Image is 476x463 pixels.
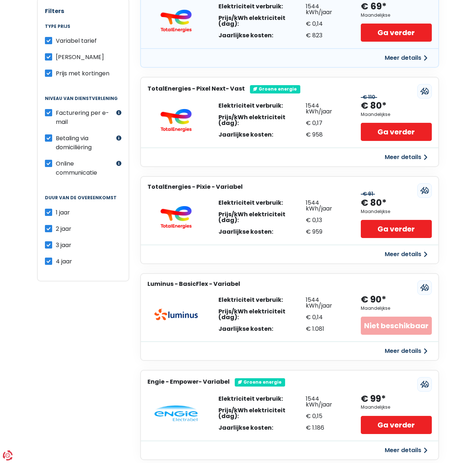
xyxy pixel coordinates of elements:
[361,197,387,209] div: € 80*
[218,15,306,27] div: Prijs/kWh elektriciteit (dag):
[218,200,306,206] div: Elektriciteit verbruik:
[56,69,109,78] span: Prijs met kortingen
[218,114,306,126] div: Prijs/kWh elektriciteit (dag):
[56,241,71,249] span: 3 jaar
[306,103,346,114] div: 1544 kWh/jaar
[306,297,346,309] div: 1544 kWh/jaar
[361,24,432,42] a: Ga verder
[306,217,346,223] div: € 0,13
[147,378,230,385] h3: Engie - Empower- Variabel
[380,151,432,164] button: Meer details
[306,396,346,408] div: 1544 kWh/jaar
[218,408,306,419] div: Prijs/kWh elektriciteit (dag):
[56,257,72,266] span: 4 jaar
[56,208,70,217] span: 1 jaar
[218,229,306,235] div: Jaarlijkse kosten:
[218,309,306,320] div: Prijs/kWh elektriciteit (dag):
[218,297,306,303] div: Elektriciteit verbruik:
[306,229,346,235] div: € 959
[45,8,121,14] h2: Filters
[361,100,387,112] div: € 80*
[361,1,387,13] div: € 69*
[361,112,390,117] div: Maandelijkse
[147,85,245,92] h3: TotalEnergies - Pixel Next- Vast
[380,345,432,358] button: Meer details
[235,378,285,386] div: Groene energie
[306,120,346,126] div: € 0,17
[45,195,121,208] legend: Duur van de overeenkomst
[361,209,390,214] div: Maandelijkse
[218,212,306,223] div: Prijs/kWh elektriciteit (dag):
[306,33,346,38] div: € 823
[154,206,198,229] img: TotalEnergies
[361,191,375,197] div: € 91
[361,94,377,100] div: € 110
[361,220,432,238] a: Ga verder
[306,326,346,332] div: € 1.081
[147,183,243,190] h3: TotalEnergies - Pixie - Variabel
[218,425,306,431] div: Jaarlijkse kosten:
[380,444,432,457] button: Meer details
[56,134,114,152] label: Betaling via domiciliëring
[306,4,346,15] div: 1544 kWh/jaar
[306,132,346,138] div: € 958
[154,109,198,132] img: TotalEnergies
[361,416,432,434] a: Ga verder
[380,51,432,64] button: Meer details
[147,280,240,287] h3: Luminus - BasicFlex - Variabel
[361,123,432,141] a: Ga verder
[56,37,97,45] span: Variabel tarief
[56,108,114,126] label: Facturering per e-mail
[218,4,306,9] div: Elektriciteit verbruik:
[45,96,121,108] legend: Niveau van dienstverlening
[218,326,306,332] div: Jaarlijkse kosten:
[306,425,346,431] div: € 1.186
[361,294,386,306] div: € 90*
[250,85,300,93] div: Groene energie
[306,21,346,27] div: € 0,14
[218,132,306,138] div: Jaarlijkse kosten:
[154,405,198,421] img: Engie
[361,13,390,18] div: Maandelijkse
[154,9,198,33] img: TotalEnergies
[154,309,198,320] img: Luminus
[218,103,306,109] div: Elektriciteit verbruik:
[218,396,306,402] div: Elektriciteit verbruik:
[361,306,390,311] div: Maandelijkse
[56,53,104,61] span: [PERSON_NAME]
[306,314,346,320] div: € 0,14
[306,413,346,419] div: € 0,15
[361,405,390,410] div: Maandelijkse
[45,24,121,36] legend: Type prijs
[361,393,386,405] div: € 99*
[56,225,71,233] span: 2 jaar
[380,248,432,261] button: Meer details
[56,159,114,177] label: Online communicatie
[361,317,432,335] div: Niet beschikbaar
[218,33,306,38] div: Jaarlijkse kosten:
[306,200,346,212] div: 1544 kWh/jaar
